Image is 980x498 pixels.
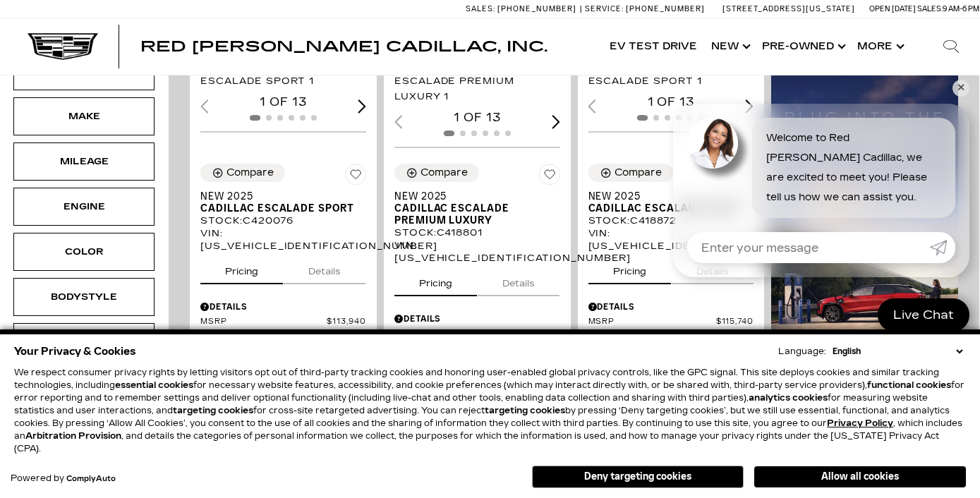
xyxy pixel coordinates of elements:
div: Mileage [49,154,119,169]
button: details tab [478,265,559,296]
div: TrimTrim [13,323,155,361]
img: Cadillac Dark Logo with Cadillac White Text [28,33,98,60]
span: 9 AM-6 PM [943,4,979,13]
a: New 2025Cadillac Escalade Sport [588,190,754,214]
span: Sales: [917,4,943,13]
a: Sales: [PHONE_NUMBER] [466,5,580,13]
button: pricing tab [394,265,477,296]
span: [PHONE_NUMBER] [626,4,705,13]
a: MSRP $115,140 [394,329,560,339]
img: 2025 Cadillac Escalade Premium Luxury 1 [394,58,560,104]
span: MSRP [588,317,716,327]
strong: functional cookies [867,380,951,390]
div: Pricing Details - New 2025 Cadillac Escalade Sport [200,300,366,313]
span: MSRP [200,317,327,327]
strong: targeting cookies [173,406,253,415]
div: BodystyleBodystyle [13,278,155,316]
button: Save Vehicle [345,164,366,190]
a: Red [PERSON_NAME] Cadillac, Inc. [140,40,548,54]
div: Bodystyle [49,289,119,305]
button: Allow all cookies [754,466,966,487]
a: ComplyAuto [66,475,116,483]
span: MSRP [394,329,522,339]
input: Enter your message [687,232,930,263]
span: Live Chat [886,307,961,323]
div: Stock : C420076 [200,214,366,227]
button: details tab [284,253,365,284]
button: Deny targeting cookies [532,466,744,488]
div: Compare [421,166,468,179]
span: Your Privacy & Cookies [14,341,136,361]
select: Language Select [829,345,966,358]
div: Powered by [11,474,116,483]
span: Service: [585,4,624,13]
div: Compare [226,166,274,179]
div: 1 of 13 [200,95,366,110]
strong: targeting cookies [485,406,565,415]
a: Submit [930,232,955,263]
strong: Arbitration Provision [25,431,121,441]
div: 1 of 13 [588,95,754,110]
div: 1 / 2 [394,58,560,104]
div: Stock : C418801 [394,226,560,239]
span: Sales: [466,4,495,13]
span: Open [DATE] [869,4,916,13]
div: Engine [49,199,119,214]
button: pricing tab [588,253,671,284]
strong: analytics cookies [749,393,828,403]
span: New 2025 [588,190,744,202]
span: New 2025 [394,190,550,202]
div: Color [49,244,119,260]
div: VIN: [US_VEHICLE_IDENTIFICATION_NUMBER] [394,239,560,265]
div: MakeMake [13,97,155,135]
a: MSRP $113,940 [200,317,366,327]
a: MSRP $115,740 [588,317,754,327]
span: New 2025 [200,190,356,202]
button: Save Vehicle [539,164,560,190]
span: Cadillac Escalade Sport [588,202,744,214]
span: $115,740 [716,317,754,327]
span: $115,140 [522,329,560,339]
a: Pre-Owned [755,18,850,75]
div: Language: [778,347,826,356]
button: More [850,18,909,75]
div: Pricing Details - New 2025 Cadillac Escalade Sport [588,300,754,313]
div: MileageMileage [13,142,155,181]
button: Compare Vehicle [200,164,285,182]
button: details tab [672,253,754,284]
button: Compare Vehicle [588,164,673,182]
div: Stock : C418872 [588,214,754,227]
span: Cadillac Escalade Premium Luxury [394,202,550,226]
span: Red [PERSON_NAME] Cadillac, Inc. [140,38,548,55]
div: ColorColor [13,233,155,271]
a: New [704,18,755,75]
a: [STREET_ADDRESS][US_STATE] [722,4,855,13]
span: [PHONE_NUMBER] [497,4,576,13]
div: 1 of 13 [394,110,560,126]
a: New 2025Cadillac Escalade Premium Luxury [394,190,560,226]
img: Agent profile photo [687,118,738,169]
strong: essential cookies [115,380,193,390]
a: Live Chat [878,298,969,332]
div: Compare [615,166,662,179]
div: VIN: [US_VEHICLE_IDENTIFICATION_NUMBER] [200,227,366,253]
div: Next slide [358,99,366,113]
div: Next slide [746,99,754,113]
div: VIN: [US_VEHICLE_IDENTIFICATION_NUMBER] [588,227,754,253]
span: $113,940 [327,317,366,327]
a: EV Test Drive [603,18,704,75]
p: We respect consumer privacy rights by letting visitors opt out of third-party tracking cookies an... [14,366,966,455]
div: Next slide [552,115,560,128]
u: Privacy Policy [827,418,893,428]
div: EngineEngine [13,188,155,226]
a: New 2025Cadillac Escalade Sport [200,190,366,214]
a: Service: [PHONE_NUMBER] [580,5,708,13]
div: Pricing Details - New 2025 Cadillac Escalade Premium Luxury [394,312,560,325]
span: Cadillac Escalade Sport [200,202,356,214]
button: Compare Vehicle [394,164,479,182]
div: Welcome to Red [PERSON_NAME] Cadillac, we are excited to meet you! Please tell us how we can assi... [752,118,955,218]
div: Make [49,109,119,124]
button: pricing tab [200,253,283,284]
div: Search [923,18,979,75]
